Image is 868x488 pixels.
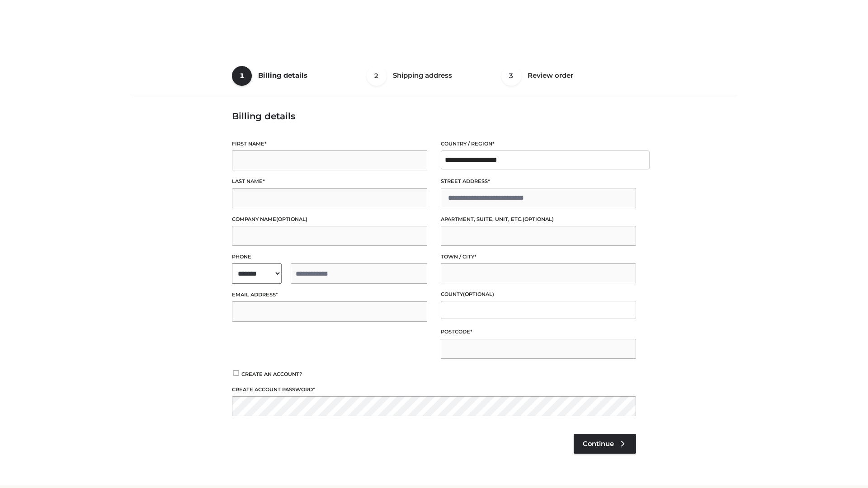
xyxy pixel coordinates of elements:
label: Create account password [232,385,636,394]
label: Company name [232,215,427,224]
span: Review order [528,71,573,80]
h3: Billing details [232,111,636,122]
input: Create an account? [232,370,240,376]
label: Last name [232,177,427,186]
span: (optional) [523,216,554,222]
span: 1 [232,66,252,86]
label: Country / Region [441,140,636,148]
span: 2 [367,66,387,86]
span: Continue [583,440,614,448]
label: Street address [441,177,636,186]
label: Town / City [441,253,636,261]
label: Phone [232,253,427,261]
span: Billing details [258,71,307,80]
label: Email address [232,291,427,299]
span: Create an account? [241,371,302,377]
span: Shipping address [393,71,452,80]
span: 3 [501,66,521,86]
label: Apartment, suite, unit, etc. [441,215,636,224]
a: Continue [574,434,636,454]
label: County [441,290,636,299]
label: First name [232,140,427,148]
span: (optional) [276,216,307,222]
label: Postcode [441,328,636,336]
span: (optional) [463,291,494,297]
